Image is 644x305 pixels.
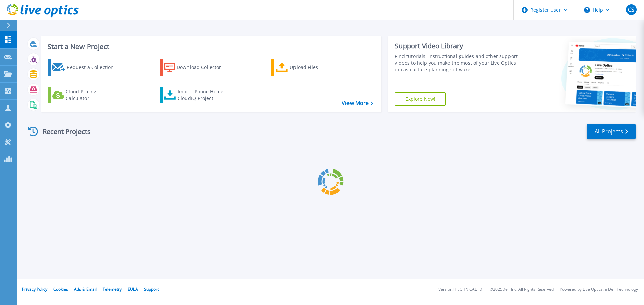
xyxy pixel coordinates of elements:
a: Privacy Policy [22,286,47,292]
a: All Projects [587,124,636,139]
li: © 2025 Dell Inc. All Rights Reserved [490,287,554,292]
div: Support Video Library [395,42,521,50]
span: CS [628,7,634,12]
a: Telemetry [103,286,122,292]
a: Explore Now! [395,92,446,106]
h3: Start a New Project [48,43,373,50]
li: Powered by Live Optics, a Dell Technology [560,287,638,292]
a: Request a Collection [48,59,122,76]
a: Upload Files [271,59,346,76]
a: Download Collector [160,59,234,76]
a: View More [342,100,373,106]
div: Upload Files [290,61,343,74]
a: Ads & Email [74,286,97,292]
div: Find tutorials, instructional guides and other support videos to help you make the most of your L... [395,53,521,73]
li: Version: [TECHNICAL_ID] [438,287,484,292]
div: Recent Projects [26,123,100,140]
div: Request a Collection [67,61,120,74]
div: Cloud Pricing Calculator [66,88,119,102]
div: Import Phone Home CloudIQ Project [178,88,230,102]
a: EULA [128,286,138,292]
a: Cloud Pricing Calculator [48,87,122,103]
div: Download Collector [177,61,230,74]
a: Support [144,286,159,292]
a: Cookies [53,286,68,292]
